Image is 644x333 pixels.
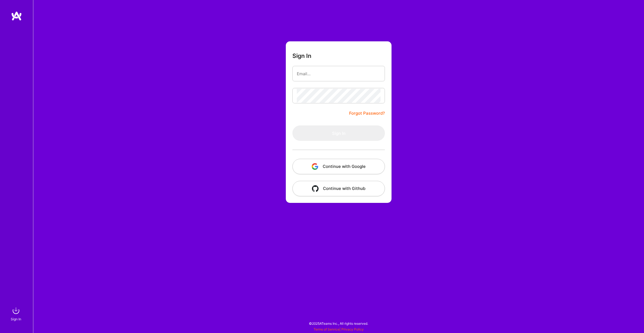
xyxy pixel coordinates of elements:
a: Forgot Password? [349,110,385,117]
img: sign in [10,305,21,316]
img: icon [312,185,319,192]
button: Continue with Google [292,159,385,174]
div: Sign In [11,316,21,322]
a: Privacy Policy [341,327,364,331]
button: Continue with Github [292,181,385,196]
input: Email... [297,67,381,81]
a: Terms of Service [314,327,339,331]
span: | [314,327,364,331]
button: Sign In [292,125,385,141]
h3: Sign In [292,52,311,59]
a: sign inSign In [12,305,21,322]
img: icon [312,163,318,170]
div: © 2025 ATeams Inc., All rights reserved. [33,316,644,330]
img: logo [11,11,22,21]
